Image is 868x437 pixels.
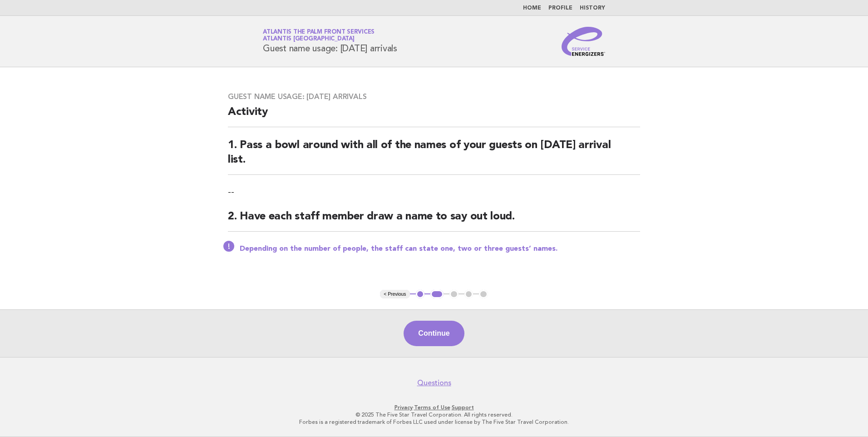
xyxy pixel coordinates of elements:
[430,290,444,299] button: 2
[416,290,425,299] button: 1
[395,404,413,411] a: Privacy
[404,321,464,346] button: Continue
[228,92,640,101] h3: Guest name usage: [DATE] arrivals
[228,105,640,127] h2: Activity
[523,5,541,11] a: Home
[156,418,712,426] p: Forbes is a registered trademark of Forbes LLC used under license by The Five Star Travel Corpora...
[240,244,640,253] p: Depending on the number of people, the staff can state one, two or three guests’ names.
[580,5,605,11] a: History
[414,404,450,411] a: Terms of Use
[263,30,397,53] h1: Guest name usage: [DATE] arrivals
[228,186,640,199] p: --
[562,27,605,56] img: Service Energizers
[156,411,712,418] p: © 2025 The Five Star Travel Corporation. All rights reserved.
[263,36,355,42] span: Atlantis [GEOGRAPHIC_DATA]
[452,404,474,411] a: Support
[228,209,640,232] h2: 2. Have each staff member draw a name to say out loud.
[548,5,572,11] a: Profile
[156,404,712,411] p: · ·
[417,378,451,387] a: Questions
[380,290,409,299] button: < Previous
[263,29,375,42] a: Atlantis The Palm Front ServicesAtlantis [GEOGRAPHIC_DATA]
[228,138,640,175] h2: 1. Pass a bowl around with all of the names of your guests on [DATE] arrival list.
